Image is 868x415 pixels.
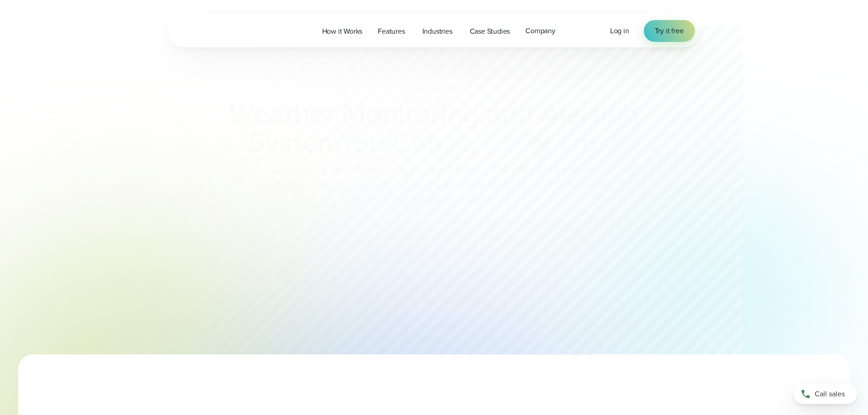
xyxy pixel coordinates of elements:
[610,26,629,36] span: Log in
[462,22,518,41] a: Case Studies
[378,26,405,37] span: Features
[322,26,363,37] span: How it Works
[793,384,857,404] a: Call sales
[815,389,845,400] span: Call sales
[470,26,510,37] span: Case Studies
[644,20,695,42] a: Try it free
[314,22,370,41] a: How it Works
[422,26,452,37] span: Industries
[610,26,629,36] a: Log in
[525,26,555,36] span: Company
[655,26,684,36] span: Try it free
